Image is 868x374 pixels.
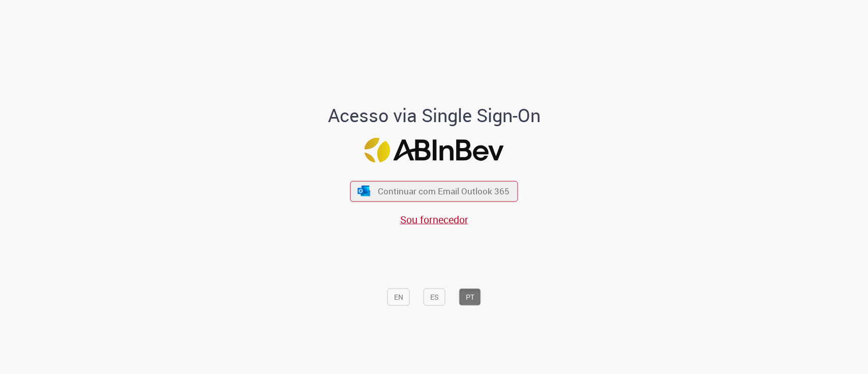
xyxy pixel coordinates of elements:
[350,181,518,202] button: ícone Azure/Microsoft 360 Continuar com Email Outlook 365
[424,289,445,306] button: ES
[459,289,481,306] button: PT
[293,105,575,126] h1: Acesso via Single Sign-On
[400,213,468,226] a: Sou fornecedor
[387,289,410,306] button: EN
[365,138,504,163] img: Logo ABInBev
[378,185,510,197] span: Continuar com Email Outlook 365
[356,186,371,196] img: ícone Azure/Microsoft 360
